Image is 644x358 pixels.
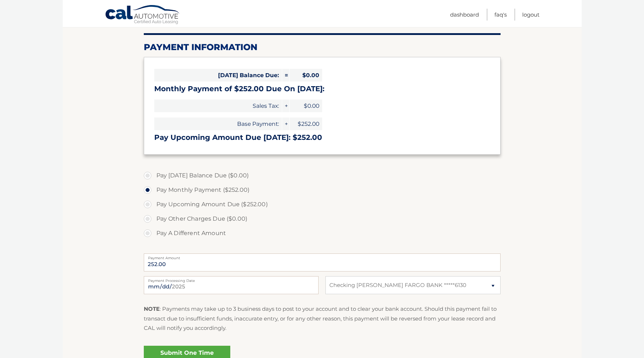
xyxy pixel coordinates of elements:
[154,84,490,93] h3: Monthly Payment of $252.00 Due On [DATE]:
[105,5,181,26] a: Cal Automotive
[144,305,160,312] strong: NOTE
[144,226,501,240] label: Pay A Different Amount
[144,253,501,259] label: Payment Amount
[154,133,490,142] h3: Pay Upcoming Amount Due [DATE]: $252.00
[144,183,501,197] label: Pay Monthly Payment ($252.00)
[522,9,539,21] a: Logout
[144,197,501,212] label: Pay Upcoming Amount Due ($252.00)
[144,42,501,53] h2: Payment Information
[282,69,289,81] span: =
[144,276,319,282] label: Payment Processing Date
[450,9,479,21] a: Dashboard
[282,100,289,112] span: +
[144,304,501,333] p: : Payments may take up to 3 business days to post to your account and to clear your bank account....
[144,212,501,226] label: Pay Other Charges Due ($0.00)
[154,100,282,112] span: Sales Tax:
[290,100,322,112] span: $0.00
[494,9,507,21] a: FAQ's
[154,69,282,81] span: [DATE] Balance Due:
[144,276,319,294] input: Payment Date
[290,69,322,81] span: $0.00
[290,118,322,130] span: $252.00
[144,253,501,271] input: Payment Amount
[154,118,282,130] span: Base Payment:
[144,168,501,183] label: Pay [DATE] Balance Due ($0.00)
[282,118,289,130] span: +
